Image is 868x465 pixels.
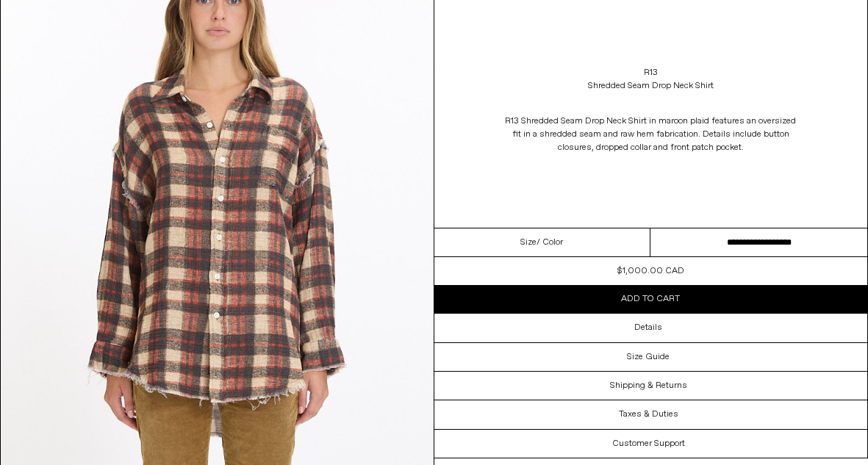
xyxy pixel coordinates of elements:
[537,236,563,249] span: / Color
[503,107,797,162] p: R13 Shredded Seam Drop Neck Shirt in maroon plaid features an oversized fit in a shredded seam an...
[621,293,680,305] span: Add to cart
[634,322,662,333] h3: Details
[617,264,684,278] div: $1,000.00 CAD
[434,285,868,313] button: Add to cart
[520,236,537,249] span: Size
[627,352,670,362] h3: Size Guide
[588,79,714,93] div: Shredded Seam Drop Neck Shirt
[610,381,687,391] h3: Shipping & Returns
[612,439,685,449] h3: Customer Support
[644,66,658,79] a: R13
[619,409,678,419] h3: Taxes & Duties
